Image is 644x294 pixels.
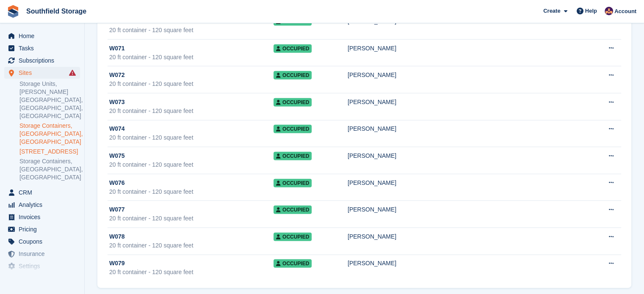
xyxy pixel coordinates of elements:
[109,98,125,107] span: W073
[274,179,312,187] span: Occupied
[348,179,587,187] div: [PERSON_NAME]
[274,259,312,268] span: Occupied
[109,259,125,268] span: W079
[543,7,560,15] span: Create
[585,7,597,15] span: Help
[7,5,19,18] img: stora-icon-8386f47178a22dfd0bd8f6a31ec36ba5ce8667c1dd55bd0f319d3a0aa187defe.svg
[109,107,274,115] div: 20 ft container - 120 square feet
[19,248,69,260] span: Insurance
[19,80,80,120] a: Storage Units, [PERSON_NAME][GEOGRAPHIC_DATA], [GEOGRAPHIC_DATA], [GEOGRAPHIC_DATA]
[19,148,80,156] a: [STREET_ADDRESS]
[348,71,587,80] div: [PERSON_NAME]
[4,223,80,235] a: menu
[348,44,587,53] div: [PERSON_NAME]
[4,272,80,284] a: menu
[19,67,69,79] span: Sites
[109,151,125,160] span: W075
[19,211,69,223] span: Invoices
[274,125,312,133] span: Occupied
[109,241,274,250] div: 20 ft container - 120 square feet
[348,205,587,214] div: [PERSON_NAME]
[4,248,80,260] a: menu
[4,236,80,247] a: menu
[274,152,312,160] span: Occupied
[4,199,80,211] a: menu
[614,7,636,16] span: Account
[109,133,274,142] div: 20 ft container - 120 square feet
[19,272,69,284] span: Capital
[19,187,69,198] span: CRM
[348,232,587,241] div: [PERSON_NAME]
[348,151,587,160] div: [PERSON_NAME]
[274,98,312,107] span: Occupied
[274,233,312,241] span: Occupied
[69,69,76,76] i: Smart entry sync failures have occurred
[109,232,125,241] span: W078
[274,44,312,53] span: Occupied
[274,206,312,214] span: Occupied
[109,71,125,80] span: W072
[19,157,80,181] a: Storage Containers, [GEOGRAPHIC_DATA], [GEOGRAPHIC_DATA]
[109,44,125,53] span: W071
[4,55,80,66] a: menu
[19,260,69,272] span: Settings
[274,71,312,80] span: Occupied
[109,268,274,277] div: 20 ft container - 120 square feet
[19,42,69,54] span: Tasks
[19,199,69,211] span: Analytics
[109,205,125,214] span: W077
[19,55,69,66] span: Subscriptions
[605,7,613,15] img: Sharon Law
[348,98,587,107] div: [PERSON_NAME]
[109,179,125,187] span: W076
[23,4,90,18] a: Southfield Storage
[4,211,80,223] a: menu
[19,122,80,146] a: Storage Containers, [GEOGRAPHIC_DATA], [GEOGRAPHIC_DATA]
[109,80,274,88] div: 20 ft container - 120 square feet
[109,214,274,223] div: 20 ft container - 120 square feet
[19,236,69,247] span: Coupons
[19,30,69,42] span: Home
[109,124,125,133] span: W074
[109,187,274,196] div: 20 ft container - 120 square feet
[348,259,587,268] div: [PERSON_NAME]
[109,160,274,169] div: 20 ft container - 120 square feet
[4,67,80,79] a: menu
[19,223,69,235] span: Pricing
[109,26,274,35] div: 20 ft container - 120 square feet
[4,187,80,198] a: menu
[109,53,274,62] div: 20 ft container - 120 square feet
[4,30,80,42] a: menu
[348,124,587,133] div: [PERSON_NAME]
[4,42,80,54] a: menu
[4,260,80,272] a: menu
